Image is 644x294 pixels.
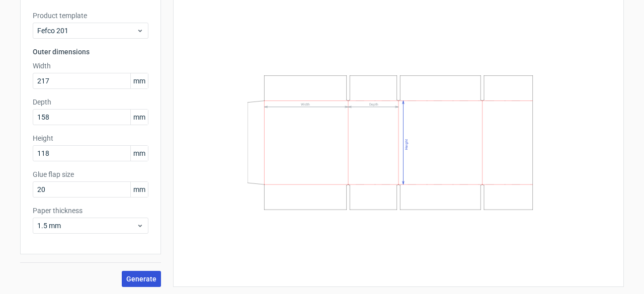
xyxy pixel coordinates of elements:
[369,103,378,107] text: Depth
[33,97,148,107] label: Depth
[130,110,148,125] span: mm
[33,47,148,57] h3: Outer dimensions
[405,139,409,150] text: Height
[301,103,310,107] text: Width
[126,275,156,282] span: Generate
[130,146,148,161] span: mm
[33,169,148,179] label: Glue flap size
[33,133,148,143] label: Height
[130,182,148,197] span: mm
[37,221,136,231] span: 1.5 mm
[33,11,148,21] label: Product template
[33,61,148,71] label: Width
[33,206,148,216] label: Paper thickness
[130,73,148,88] span: mm
[37,26,136,36] span: Fefco 201
[122,271,161,287] button: Generate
